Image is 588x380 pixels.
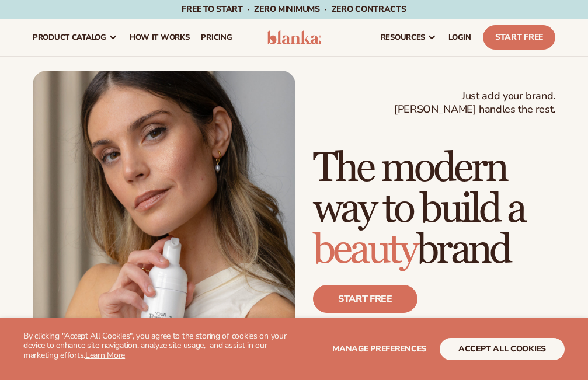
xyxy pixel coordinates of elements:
[130,33,190,42] span: How It Works
[375,19,443,56] a: resources
[124,19,196,56] a: How It Works
[332,343,426,354] span: Manage preferences
[332,338,426,360] button: Manage preferences
[483,25,555,50] a: Start Free
[27,19,124,56] a: product catalog
[440,338,565,360] button: accept all cookies
[23,332,294,361] p: By clicking "Accept All Cookies", you agree to the storing of cookies on your device to enhance s...
[448,33,471,42] span: LOGIN
[33,33,106,42] span: product catalog
[267,30,321,44] img: logo
[313,285,417,313] a: Start free
[313,225,416,275] span: beauty
[381,33,425,42] span: resources
[394,89,555,117] span: Just add your brand. [PERSON_NAME] handles the rest.
[201,33,232,42] span: pricing
[195,19,238,56] a: pricing
[182,4,406,15] span: Free to start · ZERO minimums · ZERO contracts
[313,148,555,271] h1: The modern way to build a brand
[85,350,125,361] a: Learn More
[443,19,477,56] a: LOGIN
